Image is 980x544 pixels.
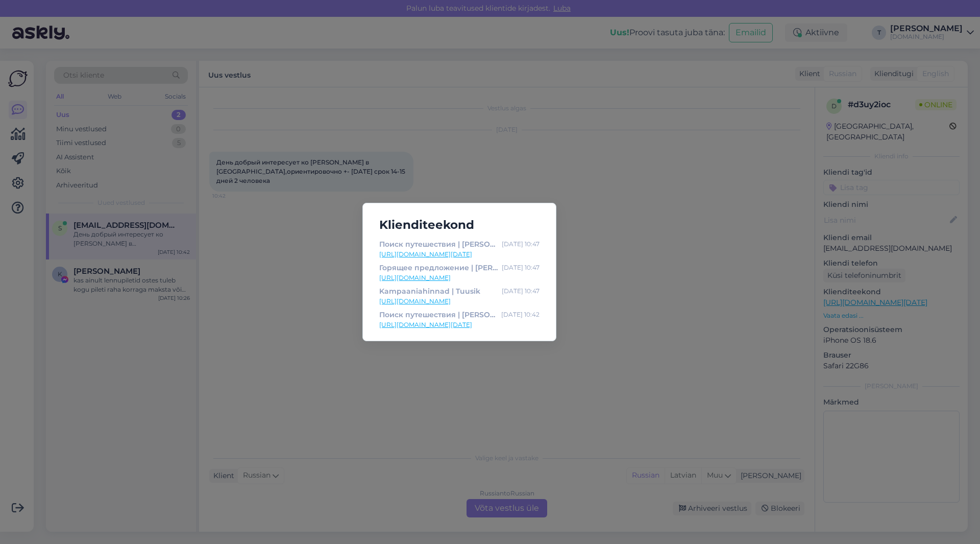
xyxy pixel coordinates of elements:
[379,250,540,259] a: [URL][DOMAIN_NAME][DATE]
[379,273,540,282] a: [URL][DOMAIN_NAME]
[379,239,498,250] div: Поиск путешествия | [PERSON_NAME]
[379,297,540,306] a: [URL][DOMAIN_NAME]
[502,239,540,250] div: [DATE] 10:47
[371,216,548,234] h5: Klienditeekond
[379,320,540,329] a: [URL][DOMAIN_NAME][DATE]
[502,286,540,297] div: [DATE] 10:47
[501,309,540,320] div: [DATE] 10:42
[379,309,497,320] div: Поиск путешествия | [PERSON_NAME]
[379,286,480,297] div: Kampaaniahinnad | Tuusik
[379,262,498,273] div: Горящее предложение | [PERSON_NAME]
[502,262,540,273] div: [DATE] 10:47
